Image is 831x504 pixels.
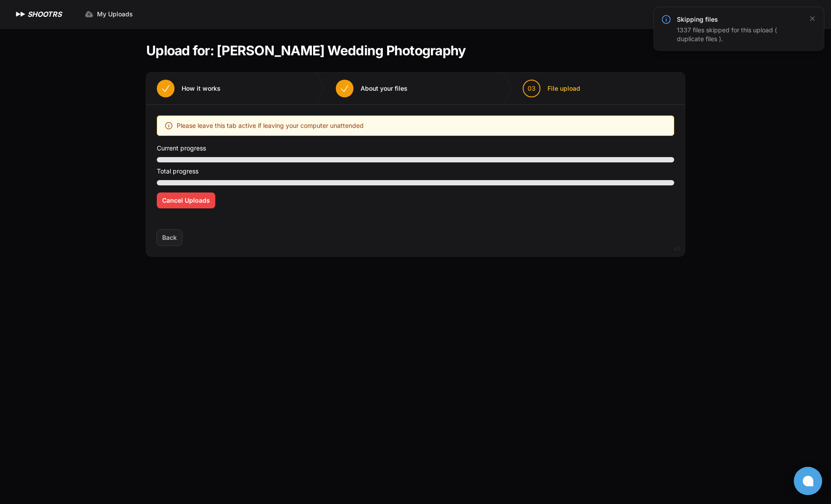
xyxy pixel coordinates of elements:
[677,26,803,43] div: 1337 files skipped for this upload ( duplicate files ).
[528,84,536,93] span: 03
[325,73,418,104] button: About your files
[512,73,591,104] button: 03 File upload
[182,84,221,93] span: How it works
[794,467,822,495] button: Open chat window
[27,9,62,19] h1: SHOOTRS
[157,143,674,154] p: Current progress
[14,9,27,19] img: SHOOTRS
[146,73,231,104] button: How it works
[162,196,210,205] span: Cancel Uploads
[97,10,133,19] span: My Uploads
[157,166,674,177] p: Total progress
[677,15,803,24] h3: Skipping files
[146,42,466,58] h1: Upload for: [PERSON_NAME] Wedding Photography
[79,6,138,22] a: My Uploads
[177,120,364,131] span: Please leave this tab active if leaving your computer unattended
[674,243,680,254] div: v2
[548,84,580,93] span: File upload
[14,9,62,19] a: SHOOTRS SHOOTRS
[157,192,215,208] button: Cancel Uploads
[361,84,408,93] span: About your files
